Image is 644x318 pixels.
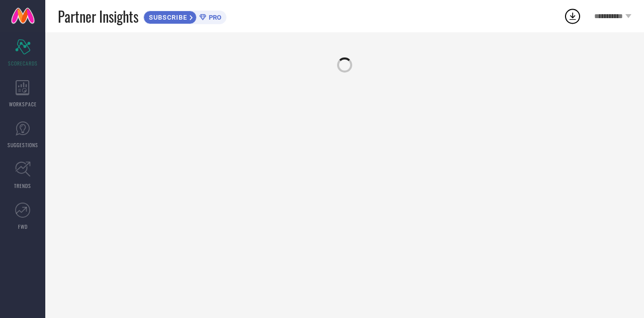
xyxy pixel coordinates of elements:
[8,141,38,149] span: SUGGESTIONS
[14,182,31,189] span: TRENDS
[144,14,190,21] span: SUBSCRIBE
[18,223,28,230] span: FWD
[563,7,582,25] div: Open download list
[143,8,226,24] a: SUBSCRIBEPRO
[206,14,221,21] span: PRO
[9,100,37,108] span: WORKSPACE
[58,6,138,27] span: Partner Insights
[8,59,38,67] span: SCORECARDS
